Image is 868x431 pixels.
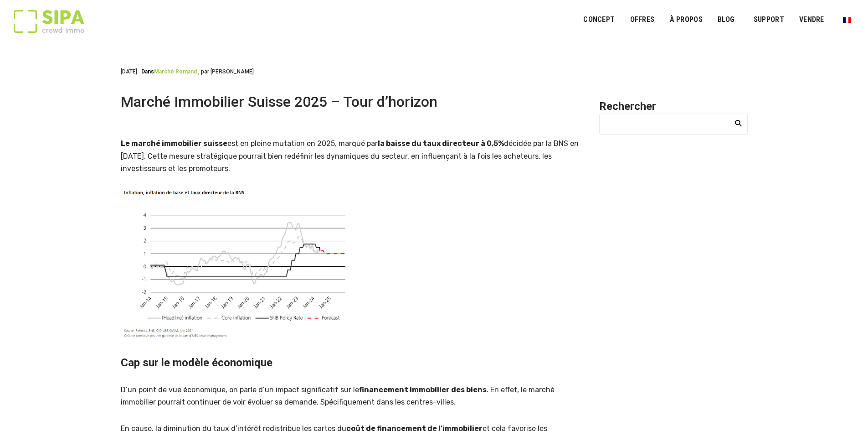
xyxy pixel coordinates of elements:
[378,139,504,148] strong: la baisse du taux directeur à 0,5%
[843,17,851,23] img: Français
[748,10,790,30] a: SUPPORT
[141,68,154,75] span: Dans
[121,94,588,110] h1: Marché Immobilier Suisse 2025 – Tour d’horizon
[577,10,621,30] a: Concept
[121,139,227,148] strong: Le marché immobilier suisse
[793,10,830,30] a: VENDRE
[121,188,354,342] img: image-one
[624,10,660,30] a: OFFRES
[121,137,588,175] p: est en pleine mutation en 2025, marqué par décidée par la BNS en [DATE]. Cette mesure stratégique...
[154,68,197,75] a: Marché romand
[121,68,254,76] div: [DATE]
[121,356,588,370] h2: Cap sur le modèle économique
[583,8,854,31] nav: Menu principal
[599,99,748,114] h2: Rechercher
[359,385,487,394] strong: financement immobilier des biens
[198,68,254,75] span: , par [PERSON_NAME]
[121,384,588,408] p: D’un point de vue économique, on parle d’un impact significatif sur le . En effet, le marché immo...
[837,11,857,28] a: Passer à
[663,10,709,30] a: À PROPOS
[712,10,741,30] a: Blog
[14,10,84,33] img: Logo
